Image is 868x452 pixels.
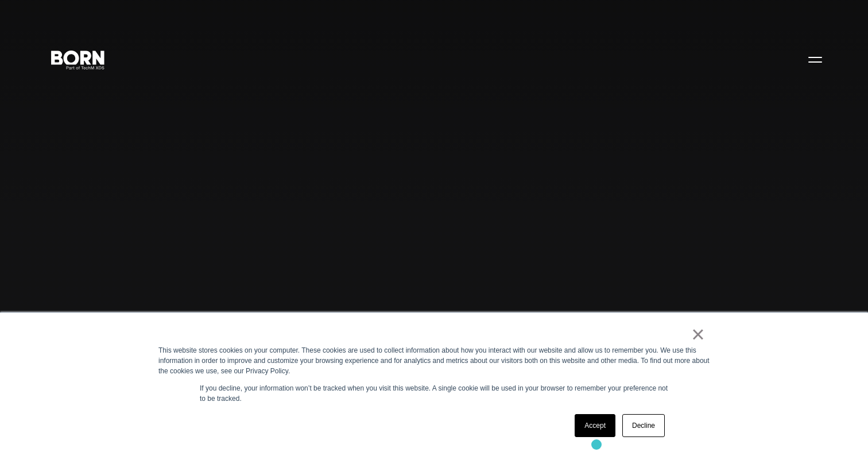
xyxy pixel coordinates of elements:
[622,414,665,437] a: Decline
[575,414,615,437] a: Accept
[200,383,668,404] p: If you decline, your information won’t be tracked when you visit this website. A single cookie wi...
[691,329,705,339] a: ×
[801,47,829,71] button: Open
[158,345,710,376] div: This website stores cookies on your computer. These cookies are used to collect information about...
